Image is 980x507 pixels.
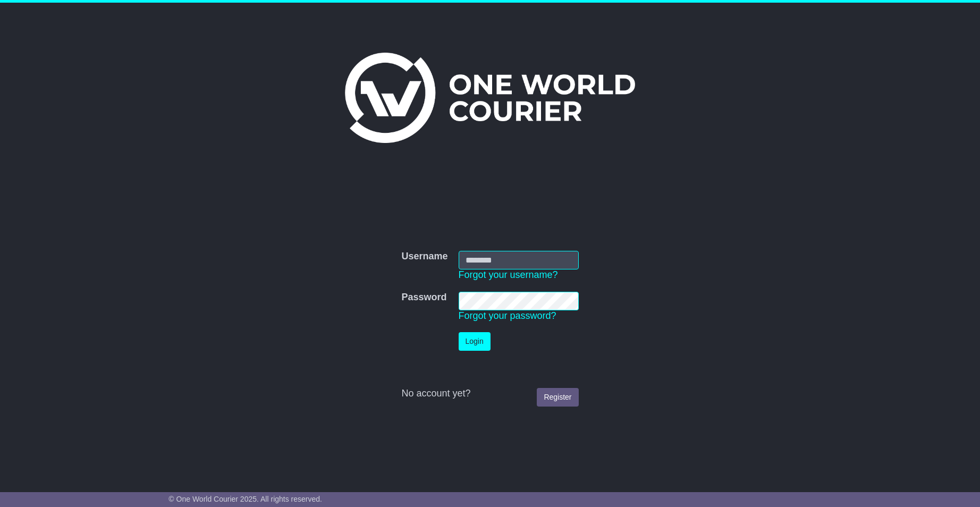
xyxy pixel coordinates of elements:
a: Forgot your username? [459,269,558,280]
a: Register [537,388,578,407]
div: No account yet? [401,388,578,400]
img: One World [345,53,635,143]
label: Password [401,292,446,303]
span: © One World Courier 2025. All rights reserved. [168,495,322,503]
label: Username [401,251,447,263]
a: Forgot your password? [459,310,556,321]
button: Login [459,332,491,351]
